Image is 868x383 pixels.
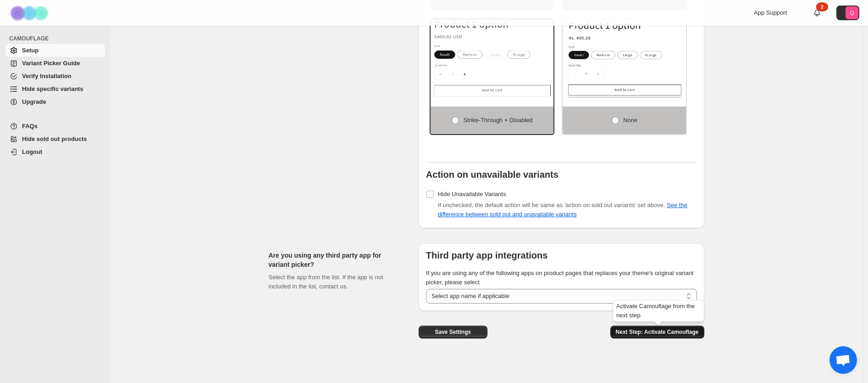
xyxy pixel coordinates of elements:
button: Next Step: Activate Camouflage [610,326,704,338]
a: Open chat [829,346,857,374]
span: CAMOUFLAGE [9,35,105,42]
button: Avatar with initials Q [836,6,859,20]
span: Verify Installation [22,73,72,79]
span: Select the app from the list. If the app is not included in the list, contact us. [269,274,383,290]
text: Q [850,10,854,16]
span: Hide Unavailable Variants [438,191,506,197]
a: Hide specific variants [6,83,105,96]
span: Setup [22,47,39,54]
a: Variant Picker Guide [6,57,105,70]
a: Upgrade [6,96,105,108]
a: Hide sold out products [6,133,105,146]
span: App Support [754,9,787,16]
span: Save Settings [435,328,471,336]
a: Verify Installation [6,70,105,83]
button: Save Settings [419,326,487,338]
img: Camouflage [7,0,53,26]
span: Logout [22,148,42,155]
span: Hide specific variants [22,85,83,92]
span: None [623,117,637,124]
span: Next Step: Activate Camouflage [616,328,699,336]
a: Logout [6,146,105,158]
a: 2 [813,8,822,17]
a: FAQs [6,120,105,133]
b: Third party app integrations [426,250,548,260]
img: None [563,19,686,97]
div: 2 [816,2,828,11]
span: If you are using any of the following apps on product pages that replaces your theme's original v... [426,270,694,286]
span: Avatar with initials Q [846,6,858,19]
span: Variant Picker Guide [22,60,80,67]
h2: Are you using any third party app for variant picker? [269,251,404,269]
span: Hide sold out products [22,135,87,142]
a: Setup [6,44,105,57]
span: Strike-through + Disabled [463,117,532,124]
img: Strike-through + Disabled [431,19,554,97]
span: FAQs [22,123,38,130]
b: Action on unavailable variants [426,169,558,180]
span: Upgrade [22,98,46,105]
span: If unchecked, the default action will be same as 'action on sold out variants' set above. [438,202,687,218]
